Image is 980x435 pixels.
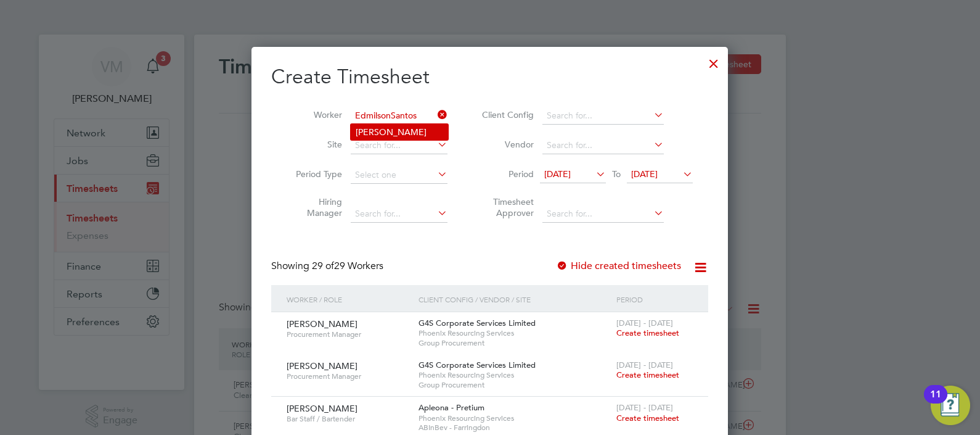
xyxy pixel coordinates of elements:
input: Search for... [542,107,664,125]
span: [DATE] - [DATE] [616,360,673,370]
span: G4S Corporate Services Limited [419,360,536,370]
span: G4S Corporate Services Limited [419,318,536,328]
div: Worker / Role [284,285,415,313]
span: [PERSON_NAME] [287,360,357,371]
div: Period [613,285,696,313]
span: 29 of [312,260,334,272]
span: ABInBev - Farringdon [419,423,610,433]
label: Worker [287,109,342,120]
input: Search for... [351,137,447,154]
span: Create timesheet [616,328,679,338]
span: [PERSON_NAME] [287,318,357,329]
span: Group Procurement [419,380,610,390]
li: [PERSON_NAME] [351,124,448,140]
span: Group Procurement [419,338,610,348]
div: 11 [930,394,941,410]
input: Search for... [351,205,447,223]
span: [DATE] - [DATE] [616,402,673,413]
label: Period [478,168,534,180]
button: Open Resource Center, 11 new notifications [931,386,970,425]
input: Search for... [542,205,664,223]
label: Hiring Manager [287,196,342,218]
span: Phoenix Resourcing Services [419,413,610,423]
label: Hide created timesheets [556,260,681,272]
label: Vendor [478,139,534,150]
span: [DATE] [544,168,571,180]
label: Timesheet Approver [478,196,534,218]
label: Client Config [478,109,534,120]
input: Select one [351,167,447,184]
input: Search for... [542,137,664,154]
span: Bar Staff / Bartender [287,414,409,424]
input: Search for... [351,107,447,125]
div: Showing [271,260,386,273]
span: To [608,166,624,182]
label: Site [287,139,342,150]
span: Create timesheet [616,413,679,423]
span: Apleona - Pretium [419,402,484,413]
span: Phoenix Resourcing Services [419,328,610,338]
span: Procurement Manager [287,329,409,339]
label: Period Type [287,168,342,180]
span: Phoenix Resourcing Services [419,370,610,380]
div: Client Config / Vendor / Site [415,285,613,313]
h2: Create Timesheet [271,64,708,90]
span: [DATE] [631,168,658,180]
span: 29 Workers [312,260,383,272]
span: [DATE] - [DATE] [616,318,673,328]
span: Create timesheet [616,370,679,380]
span: Procurement Manager [287,371,409,381]
span: [PERSON_NAME] [287,403,357,414]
